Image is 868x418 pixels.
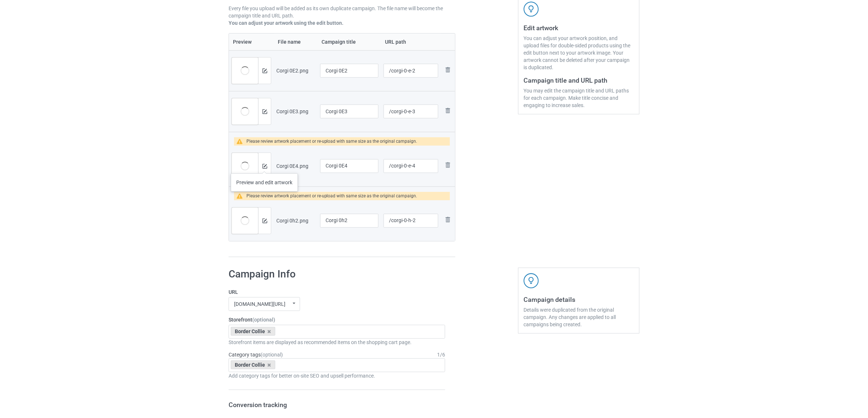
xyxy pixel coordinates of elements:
[246,137,417,146] div: Please review artwork placement or re-upload with same size as the original campaign.
[262,68,267,73] img: svg+xml;base64,PD94bWwgdmVyc2lvbj0iMS4wIiBlbmNvZGluZz0iVVRGLTgiPz4KPHN2ZyB3aWR0aD0iMTRweCIgaGVpZ2...
[229,33,274,50] th: Preview
[229,5,455,19] p: Every file you upload will be added as its own duplicate campaign. The file name will become the ...
[276,217,315,224] div: Corgi 0h2.png
[523,24,634,32] h3: Edit artwork
[437,351,445,358] div: 1 / 6
[229,339,445,346] div: Storefront items are displayed as recommended items on the shopping cart page.
[274,33,318,50] th: File name
[523,273,539,288] img: svg+xml;base64,PD94bWwgdmVyc2lvbj0iMS4wIiBlbmNvZGluZz0iVVRGLTgiPz4KPHN2ZyB3aWR0aD0iNDJweCIgaGVpZ2...
[276,67,315,74] div: Corgi 0E2.png
[252,317,275,323] span: (optional)
[234,301,285,307] div: [DOMAIN_NAME][URL]
[262,109,267,114] img: svg+xml;base64,PD94bWwgdmVyc2lvbj0iMS4wIiBlbmNvZGluZz0iVVRGLTgiPz4KPHN2ZyB3aWR0aD0iMTRweCIgaGVpZ2...
[231,360,275,369] div: Border Collie
[276,162,315,170] div: Corgi 0E4.png
[381,33,441,50] th: URL path
[523,306,634,328] div: Details were duplicated from the original campaign. Any changes are applied to all campaigns bein...
[262,164,267,169] img: svg+xml;base64,PD94bWwgdmVyc2lvbj0iMS4wIiBlbmNvZGluZz0iVVRGLTgiPz4KPHN2ZyB3aWR0aD0iMTRweCIgaGVpZ2...
[318,33,381,50] th: Campaign title
[523,87,634,109] div: You may edit the campaign title and URL paths for each campaign. Make title concise and engaging ...
[276,108,315,115] div: Corgi 0E3.png
[443,215,452,224] img: svg+xml;base64,PD94bWwgdmVyc2lvbj0iMS4wIiBlbmNvZGluZz0iVVRGLTgiPz4KPHN2ZyB3aWR0aD0iMjhweCIgaGVpZ2...
[237,139,246,144] img: warning
[262,218,267,223] img: svg+xml;base64,PD94bWwgdmVyc2lvbj0iMS4wIiBlbmNvZGluZz0iVVRGLTgiPz4KPHN2ZyB3aWR0aD0iMTRweCIgaGVpZ2...
[443,161,452,169] img: svg+xml;base64,PD94bWwgdmVyc2lvbj0iMS4wIiBlbmNvZGluZz0iVVRGLTgiPz4KPHN2ZyB3aWR0aD0iMjhweCIgaGVpZ2...
[443,106,452,115] img: svg+xml;base64,PD94bWwgdmVyc2lvbj0iMS4wIiBlbmNvZGluZz0iVVRGLTgiPz4KPHN2ZyB3aWR0aD0iMjhweCIgaGVpZ2...
[229,288,445,296] label: URL
[523,35,634,71] div: You can adjust your artwork position, and upload files for double-sided products using the edit b...
[237,193,246,199] img: warning
[229,372,445,379] div: Add category tags for better on-site SEO and upsell performance.
[443,66,452,74] img: svg+xml;base64,PD94bWwgdmVyc2lvbj0iMS4wIiBlbmNvZGluZz0iVVRGLTgiPz4KPHN2ZyB3aWR0aD0iMjhweCIgaGVpZ2...
[229,268,445,281] h1: Campaign Info
[229,351,283,358] label: Category tags
[523,1,539,17] img: svg+xml;base64,PD94bWwgdmVyc2lvbj0iMS4wIiBlbmNvZGluZz0iVVRGLTgiPz4KPHN2ZyB3aWR0aD0iNDJweCIgaGVpZ2...
[261,352,283,358] span: (optional)
[246,192,417,200] div: Please review artwork placement or re-upload with same size as the original campaign.
[231,327,275,336] div: Border Collie
[229,20,343,26] b: You can adjust your artwork using the edit button.
[523,295,634,304] h3: Campaign details
[229,401,445,409] h3: Conversion tracking
[523,76,634,84] h3: Campaign title and URL path
[231,173,298,192] div: Preview and edit artwork
[229,316,445,323] label: Storefront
